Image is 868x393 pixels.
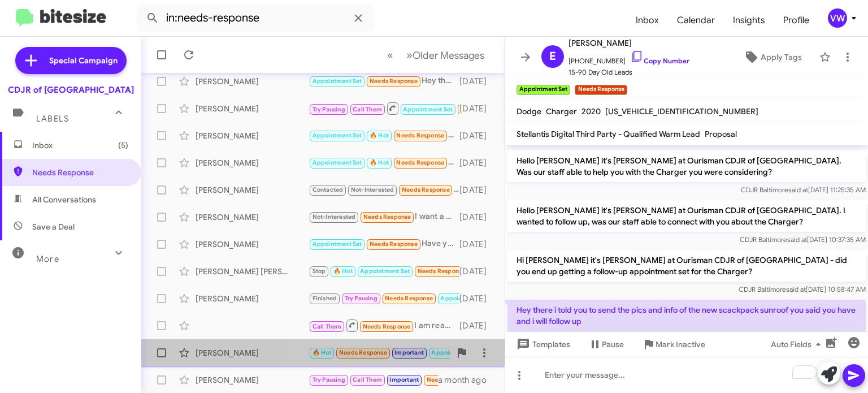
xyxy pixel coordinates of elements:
span: said at [788,185,808,194]
span: Apply Tags [761,47,802,67]
button: Apply Tags [731,47,814,67]
div: On the way now but have to leave by 3 [309,265,459,278]
span: Charger [546,106,577,116]
span: 🔥 Hot [313,349,332,356]
span: All Conversations [32,194,96,205]
span: Not-Interested [351,186,394,193]
span: Needs Response [402,186,450,193]
span: 🔥 Hot [333,267,353,275]
span: Needs Response [363,323,411,330]
span: Call Them [313,323,342,330]
span: CDJR Baltimore [DATE] 10:37:35 AM [740,235,866,244]
span: Stellantis Digital Third Party - Qualified Warm Lead [517,129,700,139]
div: Have you anything new? Or a better deal? [309,237,459,251]
div: I actually bought a vehicle with you guys over the weekend [309,373,438,386]
span: said at [786,285,806,293]
div: [PERSON_NAME] [PERSON_NAME] [196,266,309,277]
span: Appointment Set [360,267,410,275]
span: Needs Response [396,132,444,139]
button: Previous [380,44,400,67]
span: Special Campaign [49,55,118,66]
span: Needs Response [385,295,433,302]
span: Important [389,376,419,383]
span: Important [394,349,424,356]
span: Needs Response [396,159,444,166]
span: Contacted [313,186,344,193]
span: Auto Fields [771,334,825,355]
div: vw [828,8,847,28]
span: Appointment Set [440,295,490,302]
div: [DATE] [459,130,496,141]
span: Inbox [32,140,128,151]
div: Hey there i told you to send the pics and info of the new scackpack sunroof you said you have and... [309,75,459,88]
span: Try Pausing [345,295,377,302]
div: [PERSON_NAME] [196,103,309,114]
span: Older Messages [413,49,484,62]
span: Finished [313,295,337,302]
span: Mark Inactive [656,334,705,355]
span: Needs Response [363,213,411,221]
a: Special Campaign [15,47,127,74]
span: [US_VEHICLE_IDENTIFICATION_NUMBER] [605,106,758,116]
div: To enrich screen reader interactions, please activate Accessibility in Grammarly extension settings [505,357,868,393]
span: 2020 [581,106,601,116]
span: Call Them [353,106,382,113]
div: [DATE] [459,157,496,169]
button: Templates [505,334,579,355]
span: Pause [602,334,624,355]
span: Try Pausing [313,376,345,383]
span: Inbox [627,4,668,37]
div: [PERSON_NAME] [196,211,309,223]
button: Next [400,44,491,67]
span: Appointment Set [313,240,362,248]
p: Hey there i told you to send the pics and info of the new scackpack sunroof you said you have and... [507,300,866,331]
div: I am reaching out for a buyer’s order on the 2025 Jeep Sahara 4xe [309,318,459,332]
span: Stop [313,267,326,275]
span: CDJR Baltimore [DATE] 10:58:47 AM [739,285,866,293]
div: Hi Verando, Everything's been great except for a small issue I detected with the car's air condit... [309,156,459,169]
div: [PERSON_NAME] [196,184,309,196]
div: [DATE] [459,293,496,304]
div: [PERSON_NAME] [196,157,309,169]
span: Needs Response [427,376,475,383]
div: [PERSON_NAME] [196,293,309,304]
div: [PERSON_NAME] [196,130,309,141]
span: Needs Response [339,349,387,356]
span: « [387,48,393,62]
button: Mark Inactive [633,334,714,355]
div: [PERSON_NAME] [196,374,309,386]
div: a month ago [438,374,496,386]
span: 🔥 Hot [370,132,389,139]
nav: Page navigation example [381,44,491,67]
span: Needs Response [370,77,418,85]
span: More [36,254,59,264]
span: Labels [36,114,69,124]
p: Hi [PERSON_NAME] it's [PERSON_NAME] at Ourisman CDJR of [GEOGRAPHIC_DATA] - did you end up gettin... [507,250,866,282]
div: Any progress on the order? [309,346,450,359]
span: CDJR Baltimore [DATE] 11:25:35 AM [741,185,866,194]
span: E [549,47,556,66]
span: Needs Response [370,240,418,248]
span: Appointment Set [313,132,362,139]
span: Needs Response [418,267,466,275]
span: 15-90 Day Old Leads [568,67,689,78]
div: [PERSON_NAME] [196,347,309,359]
button: Auto Fields [762,334,834,355]
span: [PERSON_NAME] [568,36,689,50]
a: Copy Number [630,57,689,65]
div: [DATE] [459,211,496,223]
p: Hello [PERSON_NAME] it's [PERSON_NAME] at Ourisman CDJR of [GEOGRAPHIC_DATA]. I wanted to follow ... [507,200,866,232]
span: Proposal [705,129,737,139]
a: Insights [724,4,774,37]
input: Search [137,5,374,32]
a: Profile [774,4,818,37]
span: Appointment Set [313,77,362,85]
span: Templates [514,334,570,355]
a: Calendar [668,4,724,37]
button: vw [818,8,856,28]
div: [DATE] [459,103,496,114]
div: I got to get ready to take my wife to [MEDICAL_DATA], will see you later!!! [309,292,459,305]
